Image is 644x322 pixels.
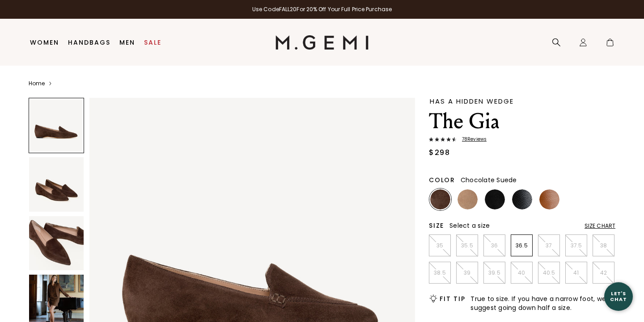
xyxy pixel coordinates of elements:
img: M.Gemi [275,35,369,50]
a: Handbags [68,39,110,46]
img: Chocolate Suede [430,189,450,209]
p: 40.5 [538,269,559,276]
a: Home [29,80,45,87]
img: Tan Tumbled Leather [539,189,559,209]
div: Let's Chat [604,291,633,302]
div: $298 [429,147,450,158]
span: 78 Review s [457,137,487,142]
p: 40 [511,269,532,276]
p: 39 [457,269,478,276]
p: 42 [593,269,614,276]
a: Sale [144,39,161,46]
img: The Gia [29,216,84,271]
p: 35.5 [457,242,478,249]
img: The Gia [29,157,84,212]
span: Select a size [449,221,490,230]
span: Chocolate Suede [461,176,517,184]
p: 35 [429,242,450,249]
strong: FALL20 [279,5,297,13]
p: 39.5 [484,269,505,276]
div: Has a hidden wedge [430,98,615,105]
p: 38 [593,242,614,249]
a: 78Reviews [429,137,615,144]
div: Size Chart [585,222,615,230]
a: Women [30,39,59,46]
p: 37 [538,242,559,249]
p: 41 [566,269,587,276]
h2: Size [429,222,444,229]
h1: The Gia [429,109,615,134]
p: 37.5 [566,242,587,249]
span: True to size. If you have a narrow foot, we suggest going down half a size. [470,294,615,312]
p: 36 [484,242,505,249]
img: Black Suede [485,189,505,209]
p: 36.5 [511,242,532,249]
img: Black Tumbled Leather [512,189,532,209]
h2: Fit Tip [440,295,465,302]
h2: Color [429,176,455,184]
p: 38.5 [429,269,450,276]
img: Biscuit Suede [458,189,478,209]
a: Men [119,39,135,46]
img: Sunset Red Tumbled Leather [567,189,587,209]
